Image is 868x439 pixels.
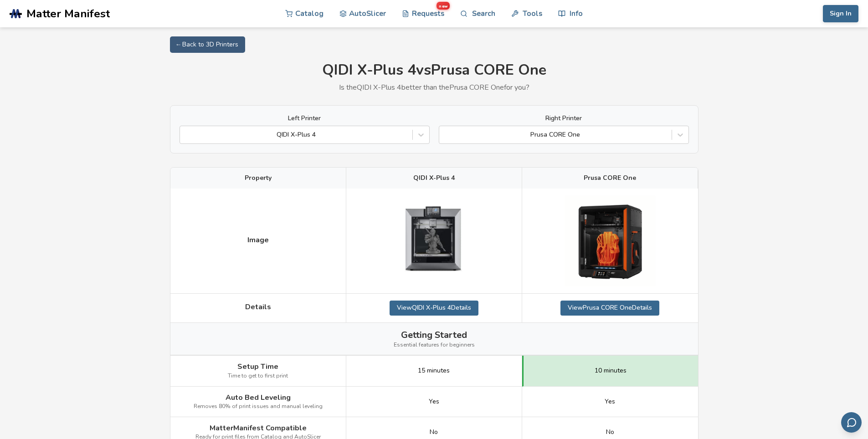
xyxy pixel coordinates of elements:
span: new [437,2,450,10]
span: Auto Bed Leveling [226,393,291,402]
button: Sign In [823,5,858,22]
span: Time to get to first print [228,373,288,379]
input: Prusa CORE One [444,131,446,138]
p: Is the QIDI X-Plus 4 better than the Prusa CORE One for you? [170,83,699,92]
span: Essential features for beginners [394,342,475,348]
h1: QIDI X-Plus 4 vs Prusa CORE One [170,62,699,79]
span: Image [247,236,269,244]
span: Prusa CORE One [584,174,636,182]
span: Yes [429,398,439,405]
span: Matter Manifest [26,7,110,20]
span: Setup Time [237,362,278,371]
span: Removes 80% of print issues and manual leveling [194,403,323,410]
img: QIDI X-Plus 4 [388,195,479,286]
span: Getting Started [401,330,467,340]
span: 15 minutes [418,367,450,374]
span: QIDI X-Plus 4 [413,174,455,182]
input: QIDI X-Plus 4 [185,131,186,138]
span: No [606,429,614,436]
span: MatterManifest Compatible [210,424,307,432]
span: Details [245,303,271,311]
span: 10 minutes [595,367,627,374]
label: Left Printer [180,115,430,122]
a: ViewQIDI X-Plus 4Details [390,301,478,315]
a: ← Back to 3D Printers [170,36,245,53]
label: Right Printer [439,115,689,122]
span: Property [245,174,272,182]
span: Yes [605,398,615,405]
a: ViewPrusa CORE OneDetails [560,301,659,315]
button: Send feedback via email [841,412,862,433]
img: Prusa CORE One [565,195,656,286]
span: No [430,429,438,436]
